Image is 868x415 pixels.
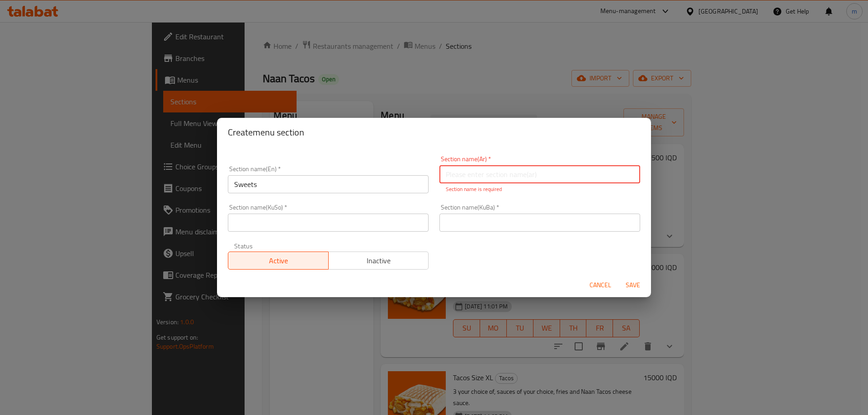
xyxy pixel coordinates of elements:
input: Please enter section name(KuSo) [228,214,429,232]
span: Inactive [332,254,425,267]
span: Cancel [590,280,611,291]
input: Please enter section name(KuBa) [439,214,640,232]
button: Save [618,277,647,294]
input: Please enter section name(ar) [439,165,640,183]
span: Active [232,254,325,267]
button: Active [228,252,329,270]
p: Section name is required [446,185,634,193]
button: Inactive [328,252,429,270]
input: Please enter section name(en) [228,175,429,193]
span: Save [622,280,644,291]
h2: Create menu section [228,125,640,140]
button: Cancel [586,277,615,294]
